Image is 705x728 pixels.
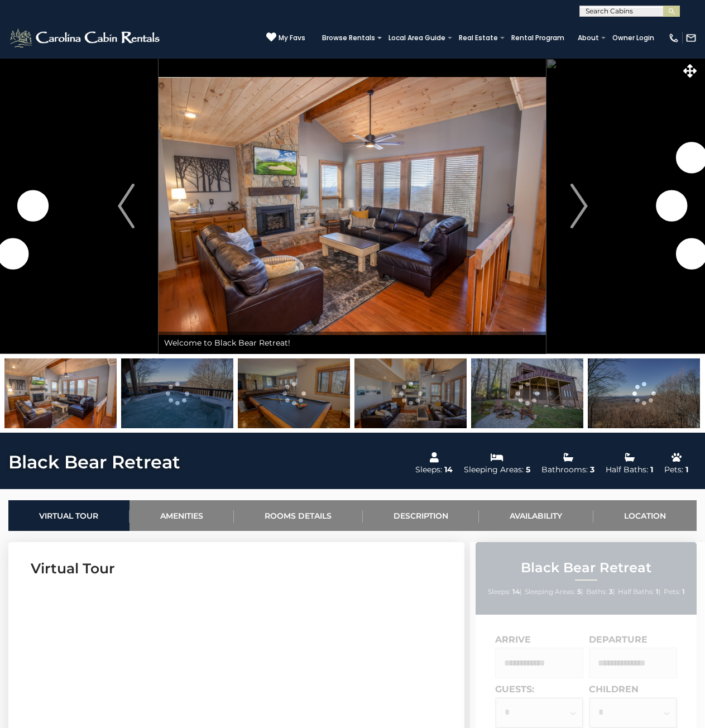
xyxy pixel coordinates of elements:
a: Amenities [130,500,234,531]
button: Next [546,58,612,354]
a: Description [363,500,479,531]
img: 163267467 [354,358,467,428]
img: 163267468 [471,358,583,428]
span: My Favs [279,33,305,43]
img: 163267466 [4,358,117,428]
a: Browse Rentals [316,30,381,46]
a: Virtual Tour [8,500,130,531]
img: arrow [570,184,587,228]
a: About [572,30,605,46]
img: mail-regular-white.png [685,32,697,44]
img: phone-regular-white.png [668,32,679,44]
a: Real Estate [453,30,503,46]
img: 163267505 [238,358,350,428]
img: 163267491 [588,358,700,428]
h3: Virtual Tour [31,559,442,578]
div: Welcome to Black Bear Retreat! [159,332,546,354]
a: Location [593,500,697,531]
img: 163267469 [121,358,233,428]
img: arrow [118,184,135,228]
a: Rental Program [506,30,570,46]
a: Availability [479,500,593,531]
a: Rooms Details [234,500,363,531]
img: White-1-2.png [8,27,163,49]
button: Previous [93,58,159,354]
a: My Favs [266,32,305,44]
a: Local Area Guide [383,30,451,46]
a: Owner Login [607,30,660,46]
